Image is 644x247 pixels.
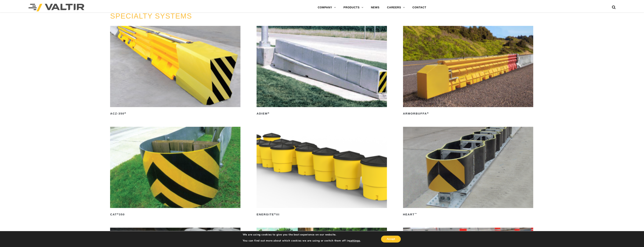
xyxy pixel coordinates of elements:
a: HEART™ [403,127,533,217]
a: CAT®350 [110,127,240,217]
a: ENERGITE®III [257,127,387,217]
h2: CAT 350 [110,211,240,217]
a: ACZ-350® [110,26,240,117]
a: CONTACT [409,4,430,11]
a: PRODUCTS [340,4,367,11]
h2: ENERGITE III [257,211,387,217]
sup: ® [124,112,126,114]
sup: ® [427,112,429,114]
h2: HEART [403,211,533,217]
h2: ADIEM [257,111,387,117]
h2: ArmorBuffa [403,111,533,117]
sup: ® [117,213,119,215]
a: SPECIALTY SYSTEMS [110,12,192,20]
img: Valtir [28,4,84,11]
p: You can find out more about which cookies we are using or switch them off in . [243,239,361,242]
p: We are using cookies to give you the best experience on our website. [243,233,361,236]
a: ArmorBuffa® [403,26,533,117]
sup: ® [274,213,276,215]
a: COMPANY [314,4,340,11]
a: ADIEM® [257,26,387,117]
sup: ® [268,112,269,114]
button: settings [349,239,360,242]
h2: ACZ-350 [110,111,240,117]
button: Accept [381,236,401,242]
sup: ™ [415,213,417,215]
a: CAREERS [383,4,409,11]
a: NEWS [367,4,383,11]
